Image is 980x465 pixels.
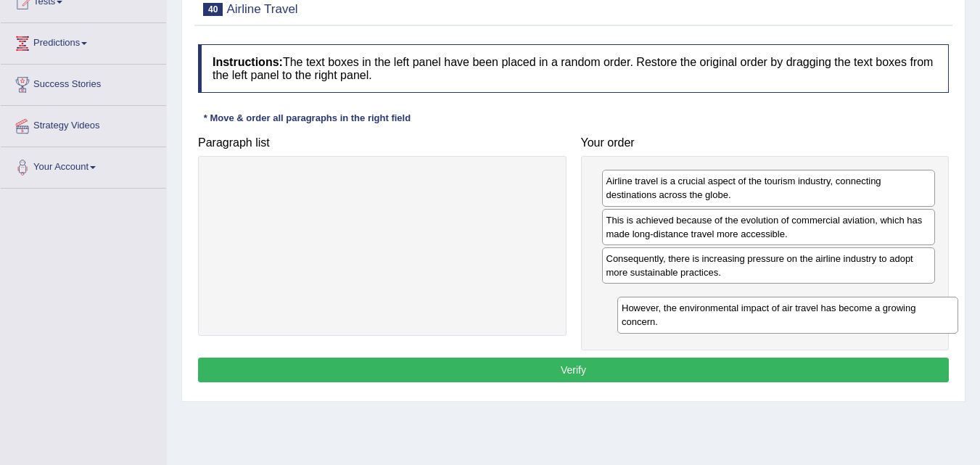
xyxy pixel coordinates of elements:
a: Your Account [1,147,166,184]
a: Predictions [1,23,166,59]
small: Airline Travel [226,2,297,16]
span: 40 [203,3,223,16]
button: Verify [198,358,949,382]
a: Strategy Videos [1,106,166,142]
a: Success Stories [1,65,166,101]
div: This is achieved because of the evolution of commercial aviation, which has made long-distance tr... [602,209,936,245]
h4: The text boxes in the left panel have been placed in a random order. Restore the original order b... [198,44,949,93]
div: * Move & order all paragraphs in the right field [198,111,416,125]
div: Airline travel is a crucial aspect of the tourism industry, connecting destinations across the gl... [602,170,936,206]
h4: Paragraph list [198,136,567,149]
b: Instructions: [213,56,283,68]
h4: Your order [581,136,950,149]
div: However, the environmental impact of air travel has become a growing concern. [617,297,958,333]
div: Consequently, there is increasing pressure on the airline industry to adopt more sustainable prac... [602,247,936,284]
